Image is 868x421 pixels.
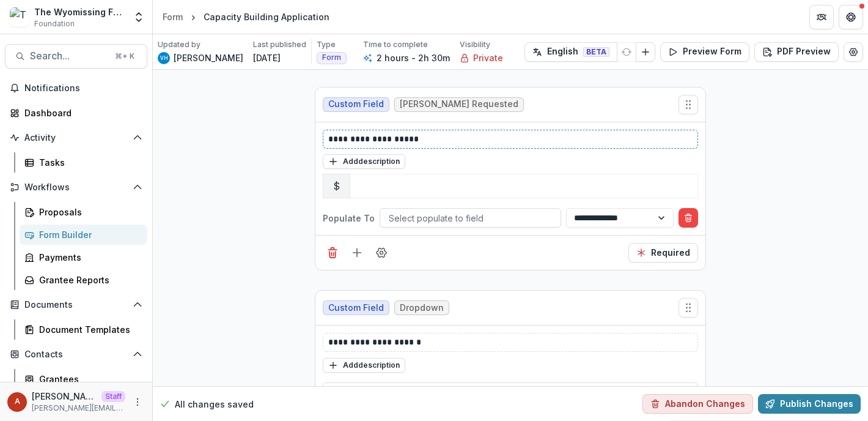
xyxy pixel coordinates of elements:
div: Form Builder [39,228,138,241]
button: Partners [809,5,834,29]
button: Field Settings [372,243,391,263]
p: [DATE] [253,51,281,64]
button: Get Help [839,5,863,29]
a: Form Builder [20,225,147,245]
button: Add field [347,243,367,263]
div: The Wyomissing Foundation [34,6,125,18]
span: Foundation [34,18,75,29]
button: Add Language [636,42,655,62]
button: Edit Form Settings [844,42,863,62]
span: Activity [24,133,128,143]
p: [PERSON_NAME][EMAIL_ADDRESS][DOMAIN_NAME] [32,403,125,414]
p: Private [473,51,503,64]
nav: breadcrumb [158,8,334,26]
button: Refresh Translation [617,42,636,62]
button: Required [628,243,698,263]
div: Anna [15,398,20,406]
p: Type [317,39,336,50]
button: PDF Preview [754,42,839,62]
button: Open Documents [5,295,147,315]
div: Form [163,10,183,23]
a: Tasks [20,152,147,173]
div: Payments [39,251,138,264]
button: Adddescription [323,358,405,373]
div: Dashboard [24,106,138,119]
a: Document Templates [20,319,147,340]
button: Preview Form [660,42,749,62]
p: [PERSON_NAME] [174,51,243,64]
div: Document Templates [39,323,138,336]
button: English BETA [524,42,617,62]
span: [PERSON_NAME] Requested [400,99,518,110]
button: More [130,395,145,409]
div: Valeri Harteg [160,56,168,61]
p: Staff [101,391,125,402]
div: Capacity Building Application [204,10,329,23]
a: Grantees [20,369,147,389]
p: Time to complete [363,39,428,50]
button: Move field [679,95,698,114]
p: Populate To [323,212,375,225]
img: The Wyomissing Foundation [10,7,29,27]
span: Dropdown [400,303,444,313]
button: Open Activity [5,128,147,147]
span: Search... [30,50,108,62]
span: Workflows [24,182,128,193]
span: Form [322,53,341,62]
span: Notifications [24,83,142,94]
p: Last published [253,39,306,50]
div: $ [323,174,350,198]
button: Open entity switcher [130,5,147,29]
button: Delete condition [679,208,698,228]
p: All changes saved [175,398,254,411]
span: Documents [24,300,128,310]
button: Remove option [676,385,696,404]
a: Dashboard [5,103,147,123]
button: Open Workflows [5,177,147,197]
button: Move field [679,298,698,318]
button: Open Contacts [5,345,147,364]
a: Proposals [20,202,147,222]
span: Contacts [24,349,128,360]
p: Updated by [158,39,200,50]
a: Form [158,8,188,26]
div: Tasks [39,156,138,169]
span: Custom Field [328,303,384,313]
div: Proposals [39,206,138,218]
button: Adddescription [323,154,405,169]
div: Grantee Reports [39,274,138,286]
a: Grantee Reports [20,270,147,290]
a: Payments [20,247,147,267]
span: Custom Field [328,99,384,110]
button: Delete field [323,243,342,263]
div: Grantees [39,373,138,386]
p: [PERSON_NAME] [32,390,97,403]
div: ⌘ + K [112,50,137,63]
button: Search... [5,44,147,69]
button: Abandon Changes [642,394,753,414]
button: Publish Changes [758,394,861,414]
p: 2 hours - 2h 30m [377,51,450,64]
p: Visibility [460,39,490,50]
button: Notifications [5,78,147,98]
